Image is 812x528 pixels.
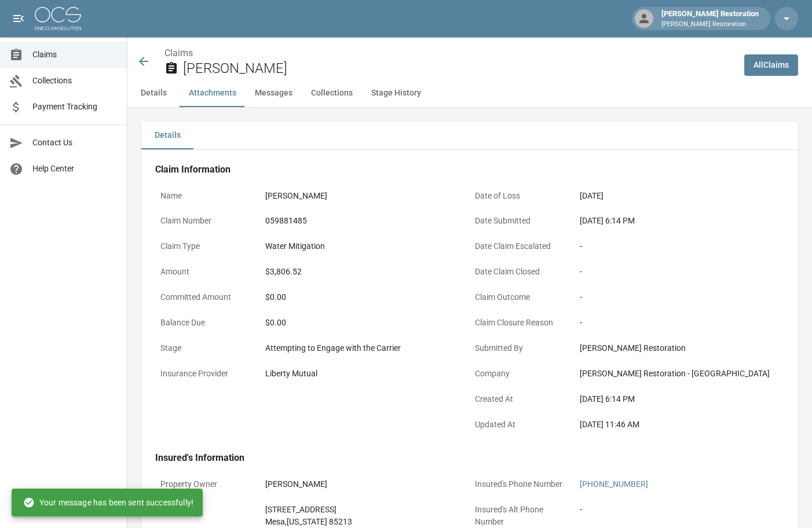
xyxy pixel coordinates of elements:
[657,8,763,29] div: [PERSON_NAME] Restoration
[470,261,575,283] p: Date Claim Closed
[23,492,193,513] div: Your message has been sent successfully!
[265,291,464,303] div: $0.00
[265,266,464,278] div: $3,806.52
[127,79,812,107] div: anchor tabs
[35,7,81,30] img: ocs-logo-white-transparent.png
[155,311,260,334] p: Balance Due
[580,504,779,516] div: -
[470,473,575,496] p: Insured's Phone Number
[32,75,118,87] span: Collections
[580,368,779,380] div: [PERSON_NAME] Restoration - [GEOGRAPHIC_DATA]
[470,235,575,258] p: Date Claim Escalated
[580,291,779,303] div: -
[580,317,779,329] div: -
[265,368,464,380] div: Liberty Mutual
[470,185,575,207] p: Date of Loss
[265,478,464,490] div: [PERSON_NAME]
[470,362,575,385] p: Company
[155,498,260,521] p: Address
[580,479,648,489] a: [PHONE_NUMBER]
[155,235,260,258] p: Claim Type
[155,210,260,232] p: Claim Number
[164,46,735,60] nav: breadcrumb
[580,190,779,202] div: [DATE]
[470,337,575,360] p: Submitted By
[265,190,464,202] div: [PERSON_NAME]
[470,210,575,232] p: Date Submitted
[32,49,118,61] span: Claims
[155,286,260,309] p: Committed Amount
[141,122,193,149] button: Details
[362,79,430,107] button: Stage History
[580,342,779,354] div: [PERSON_NAME] Restoration
[580,266,779,278] div: -
[164,47,193,58] a: Claims
[155,164,784,175] h4: Claim Information
[265,504,464,516] div: [STREET_ADDRESS]
[141,122,798,149] div: details tabs
[7,7,30,30] button: open drawer
[580,419,779,431] div: [DATE] 11:46 AM
[155,452,784,464] h4: Insured's Information
[183,60,735,77] h2: [PERSON_NAME]
[246,79,302,107] button: Messages
[180,79,246,107] button: Attachments
[580,215,779,227] div: [DATE] 6:14 PM
[580,393,779,405] div: [DATE] 6:14 PM
[155,362,260,385] p: Insurance Provider
[580,240,779,252] div: -
[302,79,362,107] button: Collections
[744,54,798,76] a: AllClaims
[265,215,464,227] div: 059881485
[470,388,575,410] p: Created At
[127,79,180,107] button: Details
[661,20,759,30] p: [PERSON_NAME] Restoration
[155,337,260,360] p: Stage
[470,413,575,436] p: Updated At
[32,163,118,175] span: Help Center
[155,261,260,283] p: Amount
[32,101,118,113] span: Payment Tracking
[265,240,464,252] div: Water Mitigation
[155,185,260,207] p: Name
[470,311,575,334] p: Claim Closure Reason
[155,473,260,496] p: Property Owner
[265,516,464,528] div: Mesa , [US_STATE] 85213
[265,342,464,354] div: Attempting to Engage with the Carrier
[32,137,118,149] span: Contact Us
[265,317,464,329] div: $0.00
[470,286,575,309] p: Claim Outcome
